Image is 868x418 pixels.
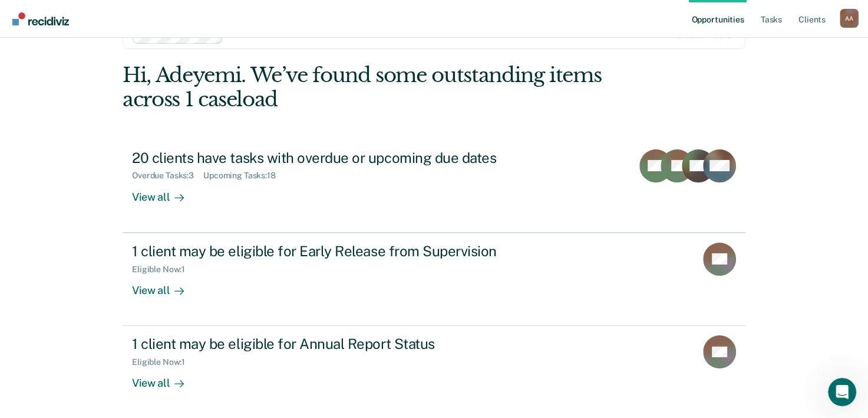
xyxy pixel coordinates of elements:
[132,243,546,260] div: 1 client may be eligible for Early Release from Supervision
[840,9,859,28] button: Profile dropdown button
[132,171,203,181] div: Overdue Tasks : 3
[828,378,856,406] iframe: Intercom live chat
[132,149,546,166] div: 20 clients have tasks with overdue or upcoming due dates
[203,171,285,181] div: Upcoming Tasks : 18
[840,9,859,28] div: A A
[132,335,546,352] div: 1 client may be eligible for Annual Report Status
[132,274,198,297] div: View all
[132,367,198,390] div: View all
[123,63,621,112] div: Hi, Adeyemi. We’ve found some outstanding items across 1 caseload
[132,264,194,275] div: Eligible Now : 1
[12,12,69,25] img: Recidiviz
[123,140,745,233] a: 20 clients have tasks with overdue or upcoming due datesOverdue Tasks:3Upcoming Tasks:18View all
[132,181,198,204] div: View all
[132,357,194,367] div: Eligible Now : 1
[123,233,745,326] a: 1 client may be eligible for Early Release from SupervisionEligible Now:1View all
